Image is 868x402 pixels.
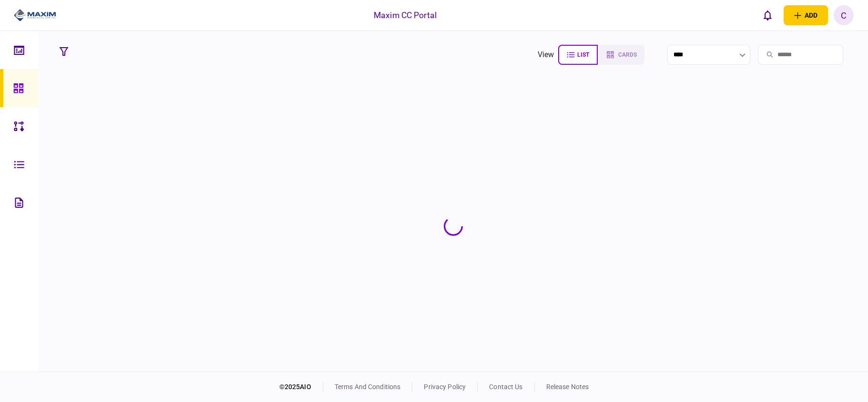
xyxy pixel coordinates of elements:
a: contact us [489,383,522,391]
div: Maxim CC Portal [374,9,437,21]
a: release notes [546,383,589,391]
button: list [558,45,598,65]
div: © 2025 AIO [279,382,323,392]
div: view [538,49,554,60]
span: list [577,51,589,58]
button: C [834,5,854,25]
a: privacy policy [424,383,466,391]
a: terms and conditions [335,383,401,391]
button: open notifications list [758,5,778,25]
span: cards [618,51,637,58]
button: cards [598,45,644,65]
img: client company logo [14,8,56,22]
button: open adding identity options [784,5,828,25]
